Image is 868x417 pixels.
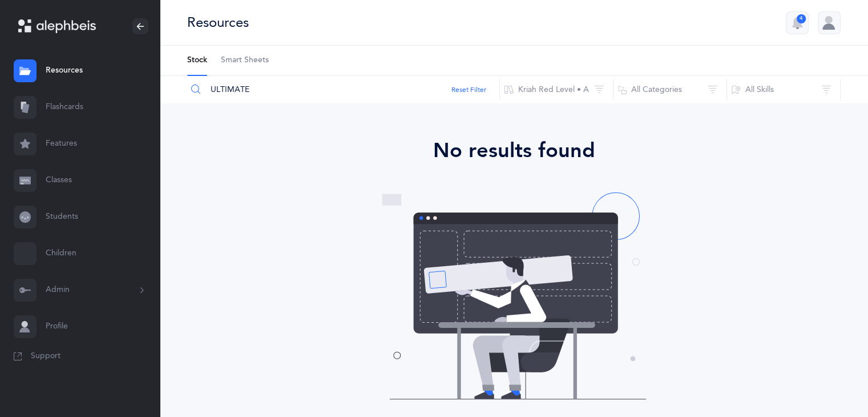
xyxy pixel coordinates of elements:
[811,360,854,403] iframe: Drift Widget Chat Controller
[797,14,806,23] div: 4
[187,76,500,103] input: Search Resources
[378,189,649,403] img: no-resources-found.svg
[499,76,613,103] button: Kriah Red Level • A
[451,85,486,95] button: Reset Filter
[192,135,836,166] div: No results found
[31,351,60,362] span: Support
[221,55,269,66] span: Smart Sheets
[613,76,727,103] button: All Categories
[187,13,249,32] div: Resources
[786,11,809,34] button: 4
[726,76,841,103] button: All Skills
